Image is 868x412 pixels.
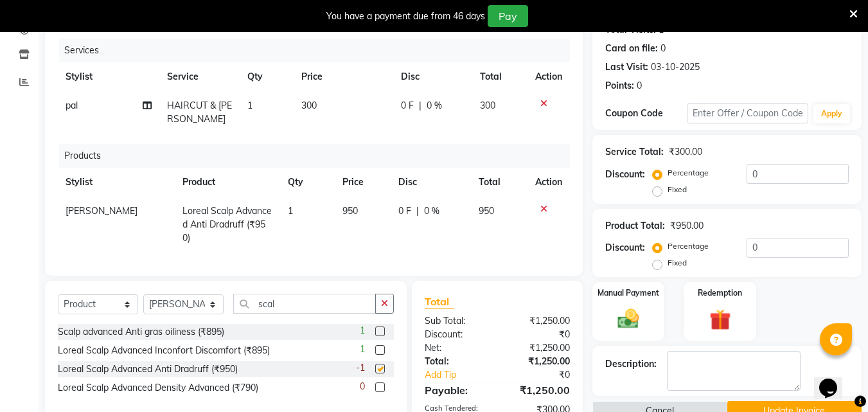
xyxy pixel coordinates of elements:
div: ₹1,250.00 [497,314,580,328]
span: 1 [247,100,252,111]
div: Points: [605,79,634,93]
span: Total [425,295,454,309]
div: Sub Total: [415,314,497,328]
div: Discount: [415,328,497,341]
label: Redemption [698,287,742,299]
div: Discount: [605,241,645,255]
div: Total: [415,355,497,368]
div: 0 [660,42,666,55]
div: Description: [605,357,657,371]
th: Qty [280,168,335,197]
div: Product Total: [605,219,665,233]
span: 300 [301,100,317,111]
span: [PERSON_NAME] [66,205,137,217]
span: 0 F [398,204,411,218]
span: 1 [360,343,365,356]
th: Stylist [58,168,175,197]
th: Action [527,168,570,197]
span: HAIRCUT & [PERSON_NAME] [167,100,232,125]
input: Enter Offer / Coupon Code [687,103,808,123]
span: -1 [356,361,365,375]
button: Apply [813,104,850,123]
div: ₹1,250.00 [497,355,580,368]
div: Coupon Code [605,107,686,120]
iframe: chat widget [814,361,855,399]
th: Disc [391,168,471,197]
div: ₹0 [511,368,580,382]
span: | [416,204,419,218]
label: Fixed [668,184,687,195]
a: Add Tip [415,368,511,382]
div: You have a payment due from 46 days [326,10,485,23]
div: Card on file: [605,42,658,55]
div: Last Visit: [605,60,648,74]
div: Scalp advanced Anti gras oiliness (₹895) [58,325,224,339]
th: Price [294,62,393,91]
input: Search or Scan [233,294,376,314]
img: _gift.svg [703,307,738,333]
span: 950 [479,205,494,217]
span: 1 [288,205,293,217]
div: Loreal Scalp Advanced Density Advanced (₹790) [58,381,258,395]
th: Action [527,62,570,91]
div: Loreal Scalp Advanced Inconfort Discomfort (₹895) [58,344,270,357]
span: | [419,99,421,112]
th: Total [471,168,527,197]
div: Discount: [605,168,645,181]
div: ₹300.00 [669,145,702,159]
div: Services [59,39,580,62]
div: Products [59,144,580,168]
div: Service Total: [605,145,664,159]
div: ₹1,250.00 [497,341,580,355]
div: Loreal Scalp Advanced Anti Dradruff (₹950) [58,363,238,376]
div: 03-10-2025 [651,60,700,74]
th: Qty [240,62,294,91]
th: Service [159,62,240,91]
span: 950 [342,205,358,217]
th: Stylist [58,62,159,91]
label: Fixed [668,257,687,269]
div: 0 [637,79,642,93]
div: ₹0 [497,328,580,341]
label: Percentage [668,167,709,179]
th: Disc [393,62,472,91]
div: Net: [415,341,497,355]
span: Loreal Scalp Advanced Anti Dradruff (₹950) [182,205,272,244]
div: Payable: [415,382,497,398]
label: Manual Payment [598,287,659,299]
th: Price [335,168,391,197]
th: Total [472,62,528,91]
label: Percentage [668,240,709,252]
span: 0 [360,380,365,393]
span: 0 % [424,204,439,218]
span: 300 [480,100,495,111]
img: _cash.svg [611,307,646,331]
span: 1 [360,324,365,337]
div: ₹1,250.00 [497,382,580,398]
span: 0 F [401,99,414,112]
div: ₹950.00 [670,219,704,233]
th: Product [175,168,280,197]
span: pal [66,100,78,111]
button: Pay [488,5,528,27]
span: 0 % [427,99,442,112]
